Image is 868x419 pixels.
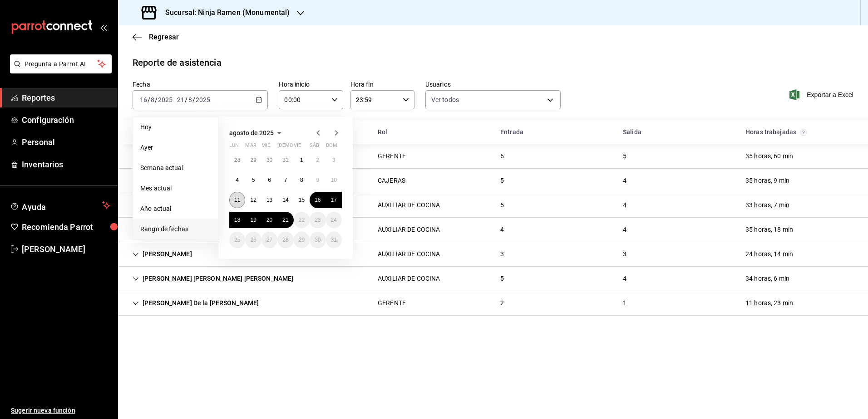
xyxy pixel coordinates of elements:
div: Reporte de asistencia [133,56,222,69]
div: AUXILIAR DE COCINA [378,249,440,259]
div: Cell [125,246,199,263]
button: 8 de agosto de 2025 [294,172,310,188]
span: Ver todos [431,95,459,104]
div: Cell [738,148,800,165]
abbr: 18 de agosto de 2025 [234,217,240,223]
span: Regresar [149,33,179,41]
span: Año actual [140,204,211,214]
button: 20 de agosto de 2025 [261,212,277,228]
div: AUXILIAR DE COCINA [378,225,440,234]
button: Exportar a Excel [791,89,853,100]
button: 2 de agosto de 2025 [310,152,325,168]
div: Cell [125,172,199,189]
button: 10 de agosto de 2025 [326,172,342,188]
abbr: 28 de julio de 2025 [234,157,240,163]
h3: Sucursal: Ninja Ramen (Monumental) [158,7,290,18]
abbr: 29 de julio de 2025 [250,157,256,163]
button: 4 de agosto de 2025 [229,172,245,188]
span: Inventarios [22,158,110,171]
div: GERENTE [378,298,406,308]
button: 24 de agosto de 2025 [326,212,342,228]
span: Hoy [140,122,211,132]
abbr: 30 de agosto de 2025 [315,237,321,243]
div: Cell [616,221,634,238]
button: 1 de agosto de 2025 [294,152,310,168]
button: 7 de agosto de 2025 [277,172,293,188]
div: Cell [370,148,413,165]
button: 31 de agosto de 2025 [326,232,342,248]
div: Row [118,291,868,316]
div: Cell [493,221,511,238]
button: 12 de agosto de 2025 [245,192,261,208]
abbr: 12 de agosto de 2025 [250,197,256,203]
span: Mes actual [140,184,211,193]
abbr: 15 de agosto de 2025 [299,197,305,203]
abbr: 7 de agosto de 2025 [284,177,287,183]
abbr: 11 de agosto de 2025 [234,197,240,203]
div: Cell [370,172,413,189]
abbr: lunes [229,142,239,152]
button: 11 de agosto de 2025 [229,192,245,208]
div: Head [118,120,868,144]
span: Rango de fechas [140,224,211,234]
button: 27 de agosto de 2025 [261,232,277,248]
span: Ayuda [22,200,99,211]
button: 29 de julio de 2025 [245,152,261,168]
span: Reportes [22,92,110,104]
div: Cell [125,295,266,312]
abbr: 5 de agosto de 2025 [252,177,255,183]
div: Cell [616,172,634,189]
div: CAJERAS [378,176,405,185]
div: Cell [738,270,797,287]
button: 17 de agosto de 2025 [326,192,342,208]
div: Cell [125,148,199,165]
button: 29 de agosto de 2025 [294,232,310,248]
div: Cell [493,172,511,189]
div: Cell [738,295,800,312]
button: 28 de agosto de 2025 [277,232,293,248]
div: Cell [738,172,797,189]
abbr: 31 de julio de 2025 [282,157,288,163]
button: agosto de 2025 [229,127,285,138]
div: Container [118,120,868,316]
button: 25 de agosto de 2025 [229,232,245,248]
abbr: domingo [326,142,337,152]
abbr: 16 de agosto de 2025 [315,197,321,203]
div: Cell [493,197,511,214]
span: Personal [22,136,110,148]
div: Row [118,169,868,193]
div: Cell [616,270,634,287]
button: 3 de agosto de 2025 [326,152,342,168]
div: Cell [616,197,634,214]
input: -- [188,96,192,103]
label: Fecha [133,81,268,88]
abbr: 4 de agosto de 2025 [236,177,239,183]
label: Usuarios [425,81,561,88]
div: Cell [493,295,511,312]
div: Row [118,144,868,169]
button: 30 de julio de 2025 [261,152,277,168]
div: Cell [370,295,413,312]
abbr: sábado [310,142,319,152]
div: GERENTE [378,151,406,161]
div: Row [118,242,868,267]
button: 5 de agosto de 2025 [245,172,261,188]
div: HeadCell [370,124,493,141]
abbr: miércoles [261,142,270,152]
abbr: 30 de julio de 2025 [266,157,272,163]
div: HeadCell [125,124,370,141]
button: 22 de agosto de 2025 [294,212,310,228]
abbr: 1 de agosto de 2025 [300,157,303,163]
div: Cell [493,246,511,263]
svg: El total de horas trabajadas por usuario es el resultado de la suma redondeada del registro de ho... [800,129,807,136]
button: 19 de agosto de 2025 [245,212,261,228]
div: Cell [370,246,447,263]
abbr: 14 de agosto de 2025 [282,197,288,203]
div: Cell [370,197,447,214]
input: ---- [195,96,211,103]
button: open_drawer_menu [100,24,107,31]
button: 15 de agosto de 2025 [294,192,310,208]
button: 9 de agosto de 2025 [310,172,325,188]
span: Ayer [140,143,211,152]
abbr: 19 de agosto de 2025 [250,217,256,223]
